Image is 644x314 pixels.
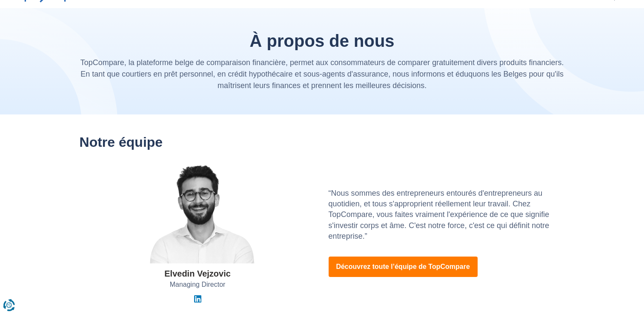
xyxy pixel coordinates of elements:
[80,135,565,150] h2: Notre équipe
[194,295,201,303] img: Linkedin Elvedin Vejzovic
[170,280,226,290] span: Managing Director
[80,31,565,50] h1: À propos de nous
[329,188,565,242] p: “Nous sommes des entrepreneurs entourés d'entrepreneurs au quotidien, et tous s'approprient réell...
[129,163,266,263] img: Elvedin Vejzovic
[329,257,478,277] a: Découvrez toute l’équipe de TopCompare
[80,57,565,91] p: TopCompare, la plateforme belge de comparaison financière, permet aux consommateurs de comparer g...
[164,268,231,280] div: Elvedin Vejzovic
